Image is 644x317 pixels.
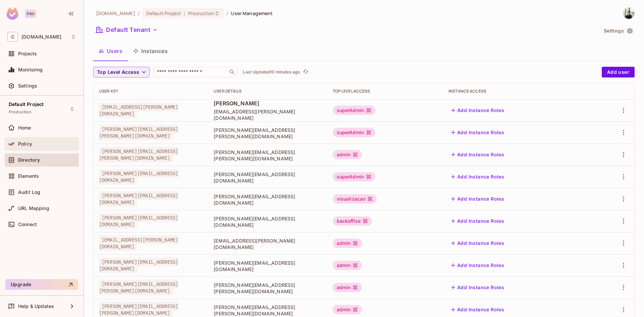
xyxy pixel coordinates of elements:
div: admin [333,150,362,159]
span: [EMAIL_ADDRESS][PERSON_NAME][DOMAIN_NAME] [99,235,178,251]
span: [EMAIL_ADDRESS][PERSON_NAME][DOMAIN_NAME] [214,108,322,121]
div: backoffice [333,216,372,226]
span: [PERSON_NAME][EMAIL_ADDRESS][DOMAIN_NAME] [99,213,178,229]
span: [EMAIL_ADDRESS][PERSON_NAME][DOMAIN_NAME] [99,103,178,118]
div: Top Level Access [333,89,438,94]
button: Add Instance Roles [448,304,507,315]
span: [PERSON_NAME][EMAIL_ADDRESS][PERSON_NAME][DOMAIN_NAME] [99,280,178,295]
button: Add Instance Roles [448,149,507,160]
div: Pro [25,10,36,18]
span: [PERSON_NAME][EMAIL_ADDRESS][PERSON_NAME][DOMAIN_NAME] [214,282,322,295]
span: Monitoring [18,67,43,72]
li: / [138,10,140,16]
span: Default Project [146,10,181,16]
span: Directory [18,157,40,163]
button: Add Instance Roles [448,238,507,249]
span: [PERSON_NAME][EMAIL_ADDRESS][PERSON_NAME][DOMAIN_NAME] [214,304,322,317]
div: admin [333,239,362,248]
button: Add Instance Roles [448,260,507,271]
button: Add Instance Roles [448,282,507,293]
button: Add Instance Roles [448,171,507,182]
span: Default Project [9,102,44,107]
p: Last Updated 10 minutes ago [243,69,300,75]
span: [EMAIL_ADDRESS][PERSON_NAME][DOMAIN_NAME] [214,237,322,250]
span: [PERSON_NAME][EMAIL_ADDRESS][DOMAIN_NAME] [214,193,322,206]
span: [PERSON_NAME][EMAIL_ADDRESS][PERSON_NAME][DOMAIN_NAME] [99,125,178,140]
button: Add Instance Roles [448,127,507,138]
span: : [183,11,186,16]
div: User Details [214,89,322,94]
span: Click to refresh data [300,68,310,76]
span: Production [9,109,32,115]
button: Settings [601,25,635,36]
li: / [226,10,228,16]
span: [PERSON_NAME][EMAIL_ADDRESS][DOMAIN_NAME] [99,169,178,184]
span: [PERSON_NAME][EMAIL_ADDRESS][PERSON_NAME][DOMAIN_NAME] [99,147,178,162]
span: Workspace: casadosventos.com.br [21,34,61,40]
button: Top Level Access [93,67,150,77]
button: Add Instance Roles [448,194,507,204]
button: Default Tenant [93,24,160,35]
span: C [7,32,18,42]
div: visualizacao [333,194,377,204]
img: Guilherme Leão [623,8,634,19]
span: Elements [18,173,39,179]
button: Add Instance Roles [448,216,507,226]
button: Add user [602,67,635,77]
span: the active workspace [96,10,135,16]
span: [PERSON_NAME] [214,100,322,107]
div: Instance Access [448,89,584,94]
div: admin [333,283,362,292]
div: admin [333,305,362,314]
button: Upgrade [5,279,78,290]
span: Settings [18,83,37,89]
span: Policy [18,141,32,147]
button: Users [93,43,128,59]
span: Projects [18,51,37,56]
div: superAdmin [333,172,376,181]
span: refresh [303,69,309,75]
img: SReyMgAAAABJRU5ErkJggg== [6,7,18,20]
span: [PERSON_NAME][EMAIL_ADDRESS][DOMAIN_NAME] [214,171,322,184]
span: Top Level Access [97,68,139,76]
span: [PERSON_NAME][EMAIL_ADDRESS][PERSON_NAME][DOMAIN_NAME] [214,149,322,162]
span: URL Mapping [18,206,49,211]
div: superAdmin [333,128,376,137]
span: Home [18,125,31,130]
span: [PERSON_NAME][EMAIL_ADDRESS][DOMAIN_NAME] [99,191,178,207]
button: refresh [302,68,310,76]
div: superAdmin [333,106,376,115]
button: Add Instance Roles [448,105,507,116]
div: User Key [99,89,203,94]
button: Instances [128,43,173,59]
div: admin [333,261,362,270]
span: [PERSON_NAME][EMAIL_ADDRESS][DOMAIN_NAME] [99,258,178,273]
span: [PERSON_NAME][EMAIL_ADDRESS][DOMAIN_NAME] [214,260,322,272]
span: Help & Updates [18,304,54,309]
span: [PERSON_NAME][EMAIL_ADDRESS][DOMAIN_NAME] [214,215,322,228]
span: Connect [18,222,37,227]
span: Production [188,10,214,16]
span: [PERSON_NAME][EMAIL_ADDRESS][PERSON_NAME][DOMAIN_NAME] [214,127,322,140]
span: Audit Log [18,190,40,195]
span: User Management [231,10,273,16]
